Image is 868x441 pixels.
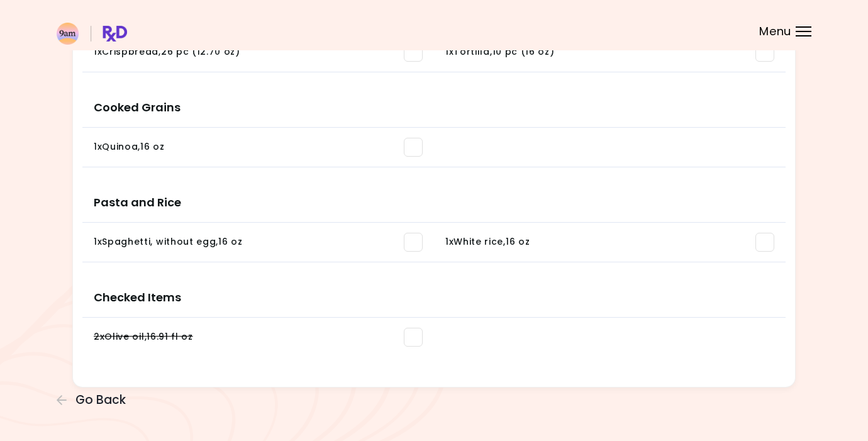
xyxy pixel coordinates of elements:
[94,331,193,343] div: 2 x Olive oil , 16.91 fl oz
[94,236,242,248] div: 1 x Spaghetti, without egg , 16 oz
[94,141,165,154] div: 1 x Quinoa , 16 oz
[445,236,530,248] div: 1 x White rice , 16 oz
[75,393,126,407] span: Go Back
[57,393,132,407] button: Go Back
[82,77,786,128] h3: Cooked Grains
[82,172,786,223] h3: Pasta and Rice
[94,46,240,59] div: 1 x Crispbread , 26 pc (12.70 oz)
[445,46,554,59] div: 1 x Tortilla , 10 pc (16 oz)
[57,23,127,45] img: RxDiet
[82,267,786,318] h3: Checked Items
[759,26,791,37] span: Menu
